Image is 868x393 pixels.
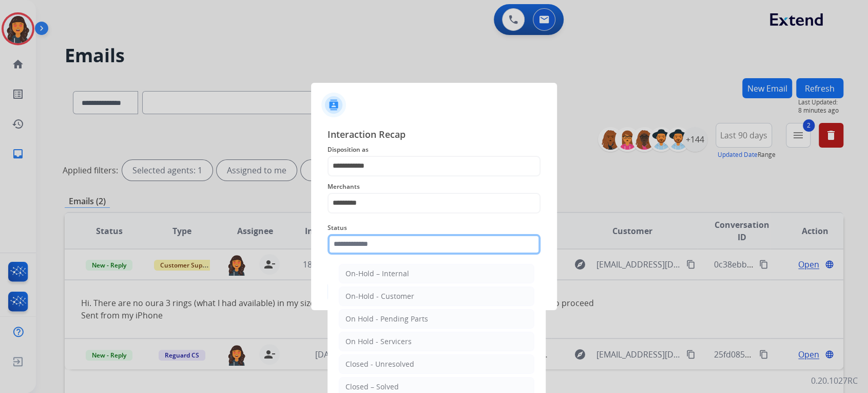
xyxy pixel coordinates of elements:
[321,93,346,117] img: contactIcon
[345,269,409,279] div: On-Hold – Internal
[345,314,428,324] div: On Hold - Pending Parts
[345,359,414,369] div: Closed - Unresolved
[327,127,541,144] span: Interaction Recap
[327,181,541,193] span: Merchants
[345,291,414,301] div: On-Hold - Customer
[345,336,412,347] div: On Hold - Servicers
[327,144,541,156] span: Disposition as
[345,382,399,392] div: Closed – Solved
[327,222,541,234] span: Status
[811,374,858,387] p: 0.20.1027RC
